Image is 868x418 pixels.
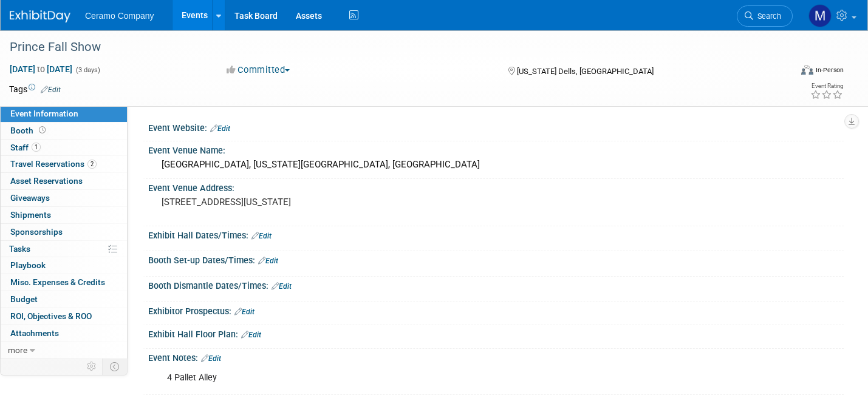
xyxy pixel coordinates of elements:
[148,325,844,341] div: Exhibit Hall Floor Plan:
[10,143,41,152] span: Staff
[737,5,793,27] a: Search
[10,193,50,203] span: Giveaways
[10,10,70,22] img: ExhibitDay
[1,342,127,359] a: more
[9,244,30,254] span: Tasks
[35,64,47,74] span: to
[8,345,27,355] span: more
[1,241,127,257] a: Tasks
[148,226,844,242] div: Exhibit Hall Dates/Times:
[148,141,844,157] div: Event Venue Name:
[148,251,844,267] div: Booth Set-up Dates/Times:
[222,64,295,76] button: Committed
[720,63,844,81] div: Event Format
[87,160,97,169] span: 2
[1,274,127,291] a: Misc. Expenses & Credits
[148,349,844,365] div: Event Notes:
[10,109,78,118] span: Event Information
[517,67,654,76] span: [US_STATE] Dells, [GEOGRAPHIC_DATA]
[9,64,73,75] span: [DATE] [DATE]
[808,4,832,27] img: Mark Ries
[10,277,105,287] span: Misc. Expenses & Credits
[815,66,844,75] div: In-Person
[1,173,127,189] a: Asset Reservations
[10,126,48,135] span: Booth
[81,359,103,374] td: Personalize Event Tab Strip
[159,366,709,390] div: 4 Pallet Alley
[75,66,100,74] span: (3 days)
[251,232,272,240] a: Edit
[234,308,255,316] a: Edit
[801,65,813,75] img: Format-Inperson.png
[1,308,127,325] a: ROI, Objectives & ROO
[1,190,127,206] a: Giveaways
[10,311,92,321] span: ROI, Objectives & ROO
[157,155,835,174] div: [GEOGRAPHIC_DATA], [US_STATE][GEOGRAPHIC_DATA], [GEOGRAPHIC_DATA]
[5,36,773,58] div: Prince Fall Show
[1,156,127,172] a: Travel Reservations2
[10,260,46,270] span: Playbook
[10,159,97,169] span: Travel Reservations
[10,328,59,338] span: Attachments
[210,124,230,133] a: Edit
[810,83,843,89] div: Event Rating
[1,123,127,139] a: Booth
[85,11,154,21] span: Ceramo Company
[258,257,278,265] a: Edit
[1,207,127,223] a: Shipments
[10,294,38,304] span: Budget
[241,331,261,339] a: Edit
[1,140,127,156] a: Staff1
[32,143,41,152] span: 1
[10,227,63,237] span: Sponsorships
[1,106,127,122] a: Event Information
[753,12,781,21] span: Search
[103,359,128,374] td: Toggle Event Tabs
[41,86,61,94] a: Edit
[36,126,48,135] span: Booth not reserved yet
[148,119,844,135] div: Event Website:
[148,179,844,194] div: Event Venue Address:
[1,325,127,342] a: Attachments
[10,210,51,220] span: Shipments
[10,176,83,186] span: Asset Reservations
[9,83,61,95] td: Tags
[272,282,292,291] a: Edit
[148,277,844,292] div: Booth Dismantle Dates/Times:
[148,302,844,318] div: Exhibitor Prospectus:
[201,354,221,363] a: Edit
[1,291,127,308] a: Budget
[162,197,425,207] pre: [STREET_ADDRESS][US_STATE]
[1,224,127,240] a: Sponsorships
[1,257,127,274] a: Playbook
